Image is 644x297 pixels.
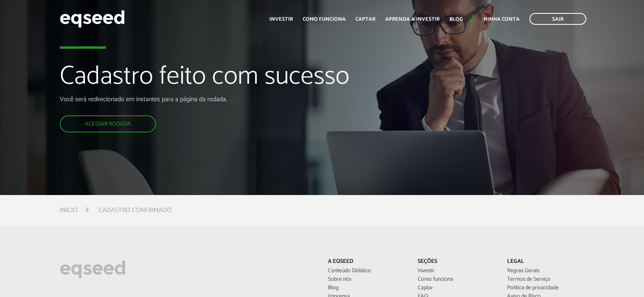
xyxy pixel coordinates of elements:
p: Seções [418,258,495,265]
li: Cadastro confirmado [99,205,172,216]
a: Sair [529,13,586,25]
a: Blog [449,17,463,22]
a: Aprenda a investir [385,17,440,22]
a: Regras Gerais [507,268,584,274]
a: Sobre nós [328,277,405,282]
p: A EqSeed [328,258,405,265]
a: Minha conta [484,17,520,22]
a: Investir [269,17,293,22]
a: Como funciona [418,277,495,282]
a: Captar [356,17,375,22]
a: Termos de Serviço [507,277,584,282]
a: Política de privacidade [507,285,584,291]
a: Blog [328,285,405,291]
a: Captar [418,285,495,291]
p: Você será redirecionado em instantes para a página da rodada. [60,95,370,103]
a: Início [60,207,78,214]
a: Acessar rodada [60,115,156,132]
a: Investir [418,268,495,274]
img: EqSeed Logo [60,258,126,280]
img: EqSeed [60,8,125,30]
h1: Cadastro feito com sucesso [60,63,370,95]
p: Legal [507,258,584,265]
a: Conteúdo Didático [328,268,405,274]
a: Como funciona [303,17,346,22]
